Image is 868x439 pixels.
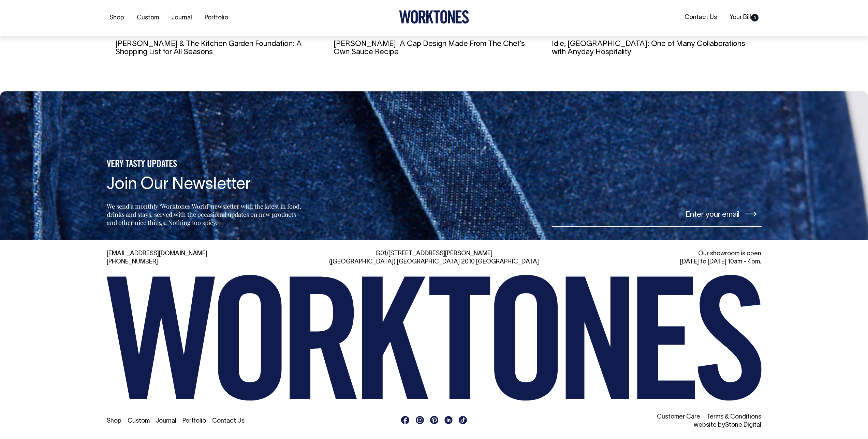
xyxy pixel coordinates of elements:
[550,250,762,266] div: Our showroom is open [DATE] to [DATE] 10am - 4pm.
[328,250,540,266] div: G01/[STREET_ADDRESS][PERSON_NAME] ([GEOGRAPHIC_DATA]) [GEOGRAPHIC_DATA] 2010 [GEOGRAPHIC_DATA]
[169,12,195,24] a: Journal
[115,41,302,56] a: [PERSON_NAME] & The Kitchen Garden Foundation: A Shopping List for All Seasons
[128,418,150,424] a: Custom
[552,41,745,56] a: Idle, [GEOGRAPHIC_DATA]: One of Many Collaborations with Anyday Hospitality
[107,251,207,257] a: [EMAIL_ADDRESS][DOMAIN_NAME]
[682,12,720,23] a: Contact Us
[657,414,700,420] a: Customer Care
[202,12,231,24] a: Portfolio
[107,418,121,424] a: Shop
[725,422,761,428] a: Stone Digital
[107,159,303,170] h5: VERY TASTY UPDATES
[550,421,762,429] li: website by
[727,12,761,23] a: Your Bill0
[552,201,762,227] input: Enter your email
[706,414,761,420] a: Terms & Conditions
[134,12,162,24] a: Custom
[107,176,303,194] h4: Join Our Newsletter
[751,14,759,21] span: 0
[156,418,176,424] a: Journal
[212,418,245,424] a: Contact Us
[182,418,206,424] a: Portfolio
[107,259,158,265] a: [PHONE_NUMBER]
[107,202,303,227] p: We send a monthly ‘Worktones World’ newsletter with the latest in food, drinks and stays, served ...
[334,41,525,56] a: [PERSON_NAME]: A Cap Design Made From The Chef’s Own Sauce Recipe
[107,12,127,24] a: Shop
